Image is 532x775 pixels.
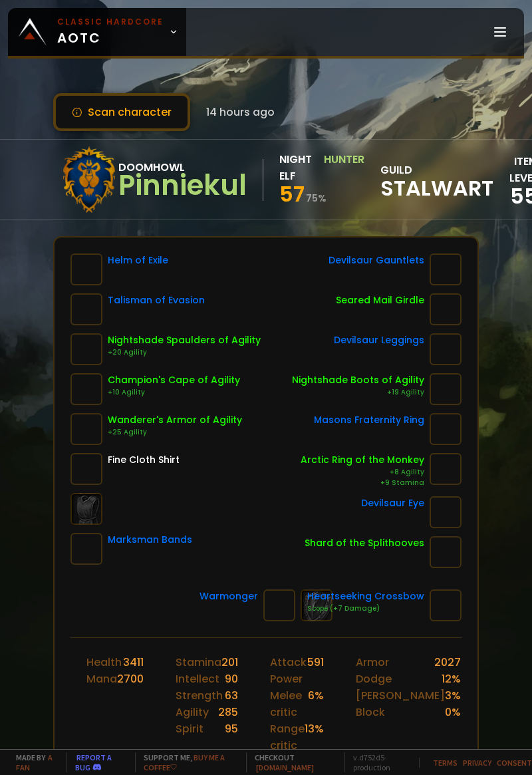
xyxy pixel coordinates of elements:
[70,533,102,565] img: item-18296
[279,179,305,209] span: 57
[430,253,462,285] img: item-15063
[70,253,102,285] img: item-11124
[108,253,168,267] div: Helm of Exile
[118,176,247,196] div: Pinniekul
[307,589,424,603] div: Heartseeking Crossbow
[430,293,462,325] img: item-19125
[356,671,392,687] div: Dodge
[308,687,324,720] div: 6 %
[199,589,258,603] div: Warmonger
[361,496,424,510] div: Devilsaur Eye
[53,93,190,131] button: Scan character
[57,16,164,48] span: AOTC
[225,720,238,737] div: 95
[263,589,295,621] img: item-13052
[108,387,240,398] div: +10 Agility
[123,654,144,671] div: 3411
[307,603,424,614] div: Scope (+7 Damage)
[442,671,461,687] div: 12 %
[176,704,209,720] div: Agility
[108,293,205,307] div: Talisman of Evasion
[314,413,424,427] div: Masons Fraternity Ring
[430,333,462,365] img: item-15062
[270,720,305,754] div: Range critic
[445,687,461,704] div: 3 %
[176,654,221,671] div: Stamina
[430,373,462,405] img: item-10222
[108,333,261,347] div: Nightshade Spaulders of Agility
[356,687,445,704] div: [PERSON_NAME]
[434,654,461,671] div: 2027
[176,720,203,737] div: Spirit
[430,413,462,445] img: item-9533
[305,536,424,550] div: Shard of the Splithooves
[246,752,336,772] span: Checkout
[221,654,238,671] div: 201
[118,159,247,176] div: Doomhowl
[218,704,238,720] div: 285
[144,752,225,772] a: Buy me a coffee
[430,589,462,621] img: item-13040
[301,453,424,467] div: Arctic Ring of the Monkey
[225,671,238,687] div: 90
[380,178,493,198] span: Stalwart
[497,758,532,768] a: Consent
[70,293,102,325] img: item-13177
[356,704,385,720] div: Block
[356,654,389,671] div: Armor
[380,162,493,198] div: guild
[463,758,491,768] a: Privacy
[301,478,424,488] div: +9 Stamina
[292,373,424,387] div: Nightshade Boots of Agility
[108,413,242,427] div: Wanderer's Armor of Agility
[108,453,180,467] div: Fine Cloth Shirt
[8,752,59,772] span: Made by
[75,752,112,772] a: Report a bug
[430,496,462,528] img: item-19991
[8,8,186,56] a: Classic HardcoreAOTC
[306,192,327,205] small: 75 %
[176,687,223,704] div: Strength
[108,373,240,387] div: Champion's Cape of Agility
[225,687,238,704] div: 63
[301,467,424,478] div: +8 Agility
[70,453,102,485] img: item-859
[334,333,424,347] div: Devilsaur Leggings
[108,427,242,438] div: +25 Agility
[344,752,411,772] span: v. d752d5 - production
[70,333,102,365] img: item-10228
[86,654,122,671] div: Health
[256,762,314,772] a: [DOMAIN_NAME]
[324,151,364,184] div: Hunter
[16,752,53,772] a: a fan
[445,704,461,720] div: 0 %
[206,104,275,120] span: 14 hours ago
[305,720,324,754] div: 13 %
[108,533,192,547] div: Marksman Bands
[135,752,238,772] span: Support me,
[86,671,117,687] div: Mana
[430,536,462,568] img: item-10659
[430,453,462,485] img: item-12014
[108,347,261,358] div: +20 Agility
[270,687,308,720] div: Melee critic
[433,758,458,768] a: Terms
[70,373,102,405] img: item-7544
[57,16,164,28] small: Classic Hardcore
[292,387,424,398] div: +19 Agility
[336,293,424,307] div: Seared Mail Girdle
[176,671,219,687] div: Intellect
[70,413,102,445] img: item-10105
[329,253,424,267] div: Devilsaur Gauntlets
[270,654,307,687] div: Attack Power
[307,654,324,687] div: 591
[279,151,320,184] div: Night Elf
[117,671,144,687] div: 2700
